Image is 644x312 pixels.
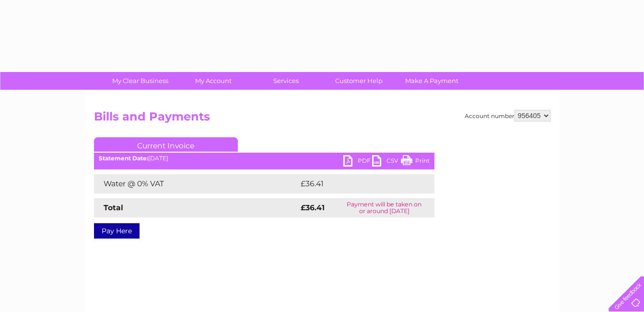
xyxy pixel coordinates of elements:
td: Payment will be taken on or around [DATE] [334,198,434,217]
a: Customer Help [319,72,398,90]
div: Account number [465,110,550,121]
a: Print [401,155,430,169]
a: PDF [343,155,372,169]
a: My Clear Business [101,72,180,90]
b: Statement Date: [99,155,148,162]
h2: Bills and Payments [94,110,550,128]
td: Water @ 0% VAT [94,174,298,193]
a: My Account [174,72,253,90]
a: Make A Payment [392,72,471,90]
td: £36.41 [298,174,414,193]
strong: Total [104,203,123,212]
a: Current Invoice [94,137,238,152]
strong: £36.41 [301,203,325,212]
div: [DATE] [94,155,434,162]
a: Pay Here [94,223,140,239]
a: CSV [372,155,401,169]
a: Services [246,72,326,90]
